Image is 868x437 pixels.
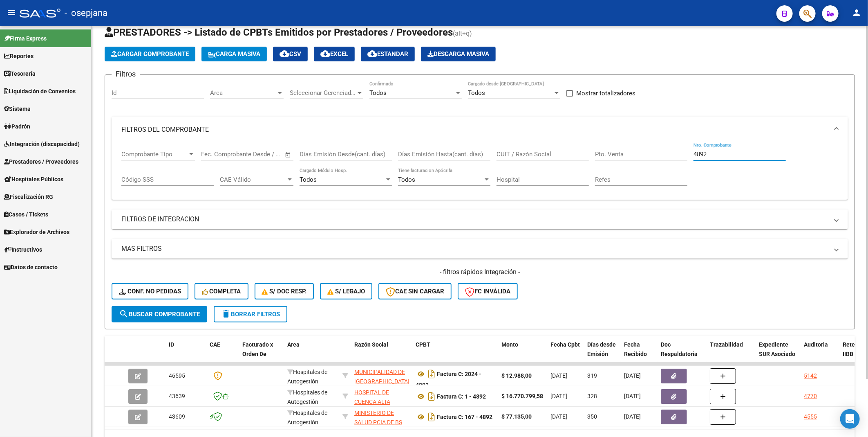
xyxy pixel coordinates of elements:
[421,47,496,61] app-download-masive: Descarga masiva de comprobantes (adjuntos)
[587,413,597,420] span: 350
[195,283,248,300] button: Completa
[550,372,567,379] span: [DATE]
[320,50,348,58] span: EXCEL
[624,372,641,379] span: [DATE]
[587,372,597,379] span: 319
[201,151,228,158] input: Start date
[426,367,437,381] i: Descargar documento
[206,336,239,372] datatable-header-cell: CAE
[210,341,220,348] span: CAE
[121,151,188,158] span: Comprobante Tipo
[4,210,48,219] span: Casos / Tickets
[255,283,314,300] button: S/ Doc Resp.
[804,341,828,348] span: Auditoria
[658,336,707,372] datatable-header-cell: Doc Respaldatoria
[624,413,641,420] span: [DATE]
[584,336,621,372] datatable-header-cell: Días desde Emisión
[105,47,195,61] button: Cargar Comprobante
[354,369,409,385] span: MUNICIPALIDAD DE [GEOGRAPHIC_DATA]
[235,151,275,158] input: End date
[112,268,848,277] h4: - filtros rápidos Integración -
[4,69,36,78] span: Tesorería
[550,341,580,348] span: Fecha Cpbt
[262,288,307,295] span: S/ Doc Resp.
[378,283,452,300] button: CAE SIN CARGAR
[242,341,273,357] span: Facturado x Orden De
[416,371,481,388] strong: Factura C: 2024 - 4892
[239,336,284,372] datatable-header-cell: Facturado x Orden De
[4,104,31,113] span: Sistema
[119,309,129,319] mat-icon: search
[287,341,300,348] span: Area
[214,306,287,322] button: Borrar Filtros
[369,89,387,97] span: Todos
[169,341,174,348] span: ID
[111,50,189,58] span: Cargar Comprobante
[547,336,584,372] datatable-header-cell: Fecha Cpbt
[756,336,801,372] datatable-header-cell: Expediente SUR Asociado
[112,117,848,143] mat-expansion-panel-header: FILTROS DEL COMPROBANTE
[287,389,327,405] span: Hospitales de Autogestión
[121,215,828,224] mat-panel-title: FILTROS DE INTEGRACION
[587,393,597,399] span: 328
[453,29,472,37] span: (alt+q)
[4,157,78,166] span: Prestadores / Proveedores
[284,336,339,372] datatable-header-cell: Area
[169,372,185,379] span: 46595
[624,341,647,357] span: Fecha Recibido
[287,410,327,426] span: Hospitales de Autogestión
[804,392,817,401] div: 4770
[427,50,489,58] span: Descarga Masiva
[4,245,42,254] span: Instructivos
[112,143,848,200] div: FILTROS DEL COMPROBANTE
[465,288,510,295] span: FC Inválida
[314,47,355,61] button: EXCEL
[4,263,58,272] span: Datos de contacto
[759,341,795,357] span: Expediente SUR Asociado
[169,413,185,420] span: 43609
[458,283,518,300] button: FC Inválida
[327,288,365,295] span: S/ legajo
[4,87,76,96] span: Liquidación de Convenios
[501,341,518,348] span: Monto
[280,50,301,58] span: CSV
[501,372,532,379] strong: $ 12.988,00
[4,52,34,61] span: Reportes
[840,409,860,429] div: Open Intercom Messenger
[210,89,276,97] span: Area
[320,283,372,300] button: S/ legajo
[208,50,260,58] span: Carga Masiva
[624,393,641,399] span: [DATE]
[367,49,377,59] mat-icon: cloud_download
[501,413,532,420] strong: $ 77.135,00
[804,371,817,381] div: 5142
[587,341,616,357] span: Días desde Emisión
[426,410,437,423] i: Descargar documento
[220,176,286,183] span: CAE Válido
[412,336,498,372] datatable-header-cell: CPBT
[852,8,861,18] mat-icon: person
[498,336,547,372] datatable-header-cell: Monto
[105,27,453,38] span: PRESTADORES -> Listado de CPBTs Emitidos por Prestadores / Proveedores
[121,244,828,253] mat-panel-title: MAS FILTROS
[468,89,485,97] span: Todos
[112,239,848,259] mat-expansion-panel-header: MAS FILTROS
[801,336,839,372] datatable-header-cell: Auditoria
[437,393,486,400] strong: Factura C: 1 - 4892
[284,150,293,160] button: Open calendar
[290,89,356,97] span: Seleccionar Gerenciador
[354,410,402,435] span: MINISTERIO DE SALUD PCIA DE BS AS
[354,341,388,348] span: Razón Social
[4,34,47,43] span: Firma Express
[169,393,185,399] span: 43639
[437,414,492,420] strong: Factura C: 167 - 4892
[112,283,188,300] button: Conf. no pedidas
[661,341,698,357] span: Doc Respaldatoria
[398,176,415,183] span: Todos
[112,306,207,322] button: Buscar Comprobante
[576,88,635,98] span: Mostrar totalizadores
[221,311,280,318] span: Borrar Filtros
[121,125,828,134] mat-panel-title: FILTROS DEL COMPROBANTE
[280,49,289,59] mat-icon: cloud_download
[386,288,444,295] span: CAE SIN CARGAR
